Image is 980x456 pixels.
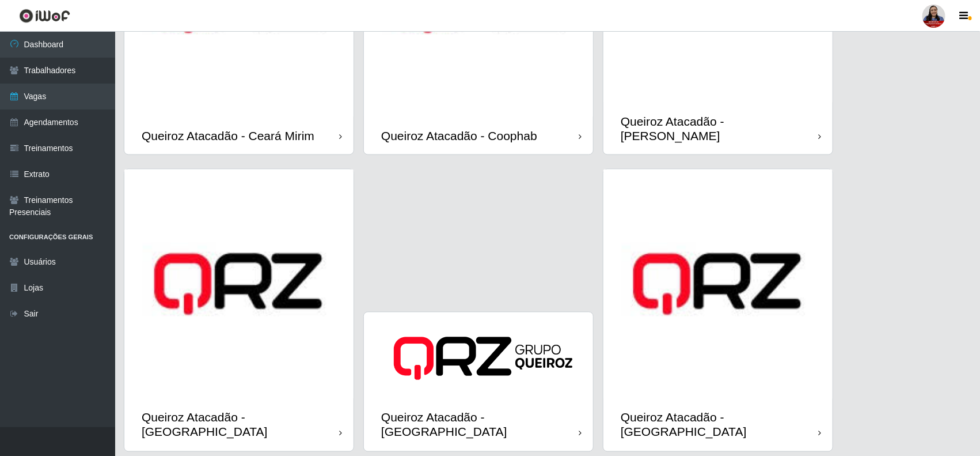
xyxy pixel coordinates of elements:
div: Queiroz Atacadão - [PERSON_NAME] [621,114,818,143]
div: Queiroz Atacadão - [GEOGRAPHIC_DATA] [381,410,579,439]
a: Queiroz Atacadão - [GEOGRAPHIC_DATA] [364,312,593,451]
div: Queiroz Atacadão - [GEOGRAPHIC_DATA] [621,410,818,439]
a: Queiroz Atacadão - [GEOGRAPHIC_DATA] [603,169,833,451]
img: cardImg [364,312,593,399]
a: Queiroz Atacadão - [GEOGRAPHIC_DATA] [124,169,354,451]
img: cardImg [603,169,833,399]
img: cardImg [124,169,354,399]
div: Queiroz Atacadão - Ceará Mirim [142,129,314,143]
div: Queiroz Atacadão - Coophab [381,129,537,143]
img: CoreUI Logo [19,9,70,23]
div: Queiroz Atacadão - [GEOGRAPHIC_DATA] [142,410,339,439]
